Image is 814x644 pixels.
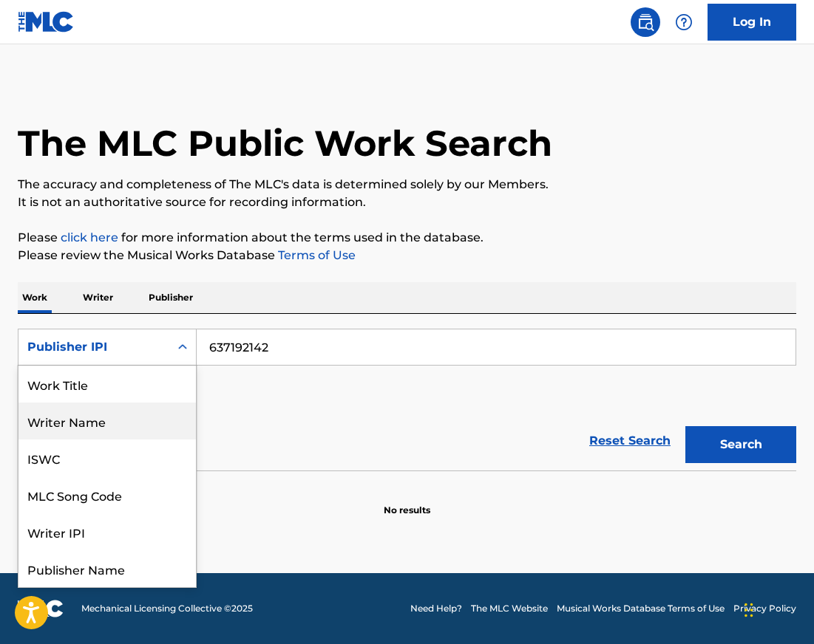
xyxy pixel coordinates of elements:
p: Please for more information about the terms used in the database. [18,229,796,247]
p: Publisher [144,282,197,313]
div: ISWC [18,439,196,476]
a: Public Search [631,7,660,37]
span: Mechanical Licensing Collective © 2025 [81,602,253,615]
a: Log In [708,4,796,41]
p: Please review the Musical Works Database [18,247,796,264]
div: Publisher IPI [27,338,160,356]
p: It is not an authoritative source for recording information. [18,193,796,211]
div: Publisher Name [18,550,196,587]
div: Help [669,7,699,37]
form: Search Form [18,329,796,470]
div: Writer IPI [18,513,196,550]
p: Writer [78,282,118,313]
a: click here [61,230,118,244]
div: MLC Song Code [18,476,196,513]
p: The accuracy and completeness of The MLC's data is determined solely by our Members. [18,176,796,193]
h1: The MLC Public Work Search [18,121,552,165]
img: MLC Logo [18,11,75,32]
div: Writer Name [18,402,196,439]
p: Work [18,282,52,313]
a: The MLC Website [471,602,548,615]
a: Privacy Policy [733,602,796,615]
button: Search [685,426,796,463]
a: Need Help? [410,602,462,615]
div: Work Title [18,366,196,402]
a: Musical Works Database Terms of Use [557,602,725,615]
a: Reset Search [582,425,678,457]
a: Terms of Use [275,248,356,262]
iframe: Chat Widget [740,573,814,644]
div: Drag [745,588,753,632]
img: logo [18,600,64,617]
img: search [637,13,654,31]
img: help [675,13,693,31]
p: No results [384,486,430,517]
